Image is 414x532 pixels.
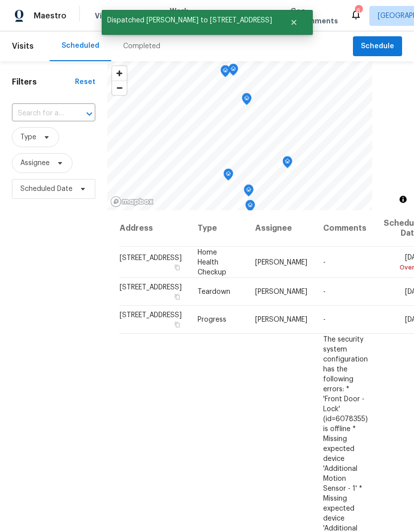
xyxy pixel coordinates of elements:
span: Visits [95,11,115,21]
span: [STREET_ADDRESS] [120,284,182,291]
button: Open [82,107,96,121]
span: Dispatched [PERSON_NAME] to [STREET_ADDRESS] [102,10,277,31]
th: Assignee [247,210,315,247]
span: [PERSON_NAME] [255,288,307,295]
span: Toggle attribution [400,194,406,205]
div: Reset [75,77,95,87]
span: Schedule [361,40,394,53]
span: [STREET_ADDRESS] [120,312,182,319]
span: [PERSON_NAME] [255,259,307,266]
span: Geo Assignments [290,6,338,26]
canvas: Map [107,61,372,210]
span: Assignee [20,158,50,168]
span: Visits [12,35,34,57]
div: Map marker [220,65,230,81]
button: Zoom in [112,66,127,81]
span: Type [20,132,36,142]
span: - [323,316,326,323]
div: Completed [123,41,160,51]
span: [PERSON_NAME] [255,316,307,323]
button: Schedule [353,36,402,57]
span: Maestro [34,11,67,21]
span: Zoom out [112,81,127,95]
span: Work Orders [170,6,195,26]
h1: Filters [12,77,75,87]
div: Scheduled [62,41,99,51]
span: - [323,288,326,295]
span: [STREET_ADDRESS] [120,254,182,261]
button: Toggle attribution [397,193,409,205]
div: Map marker [223,169,233,184]
div: Map marker [242,93,252,108]
a: Mapbox homepage [110,196,154,207]
div: Map marker [282,156,292,172]
input: Search for an address... [12,106,68,121]
th: Comments [315,210,376,247]
th: Address [119,210,190,247]
button: Zoom out [112,81,127,95]
div: 6 [355,6,362,16]
span: - [323,259,326,266]
span: Scheduled Date [20,184,72,194]
div: Map marker [228,64,238,79]
button: Close [277,12,310,32]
